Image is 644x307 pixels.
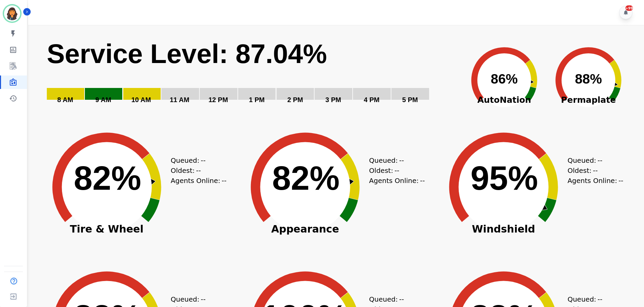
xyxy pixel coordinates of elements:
div: Oldest: [369,165,420,176]
div: Queued: [568,155,618,165]
text: 8 AM [57,96,73,103]
div: Agents Online: [171,176,228,186]
div: Oldest: [171,165,221,176]
span: -- [201,155,205,165]
span: Appearance [238,226,373,233]
text: 1 PM [249,96,265,103]
div: Queued: [369,155,420,165]
span: -- [598,155,602,165]
div: Queued: [171,294,221,304]
span: -- [222,176,226,186]
div: Agents Online: [369,176,426,186]
div: +99 [625,5,633,11]
span: -- [598,294,602,304]
text: 10 AM [131,96,151,103]
text: 82% [74,159,141,197]
span: Permaplate [546,94,631,106]
span: -- [399,294,404,304]
span: -- [196,165,201,176]
span: -- [394,165,399,176]
text: 5 PM [402,96,418,103]
span: -- [420,176,425,186]
span: AutoNation [462,94,546,106]
span: -- [201,294,205,304]
text: 86% [491,71,518,86]
span: -- [593,165,598,176]
text: 2 PM [287,96,303,103]
text: 11 AM [170,96,189,103]
text: 88% [575,71,602,86]
div: Queued: [171,155,221,165]
div: Oldest: [568,165,618,176]
span: -- [399,155,404,165]
span: -- [618,176,623,186]
svg: Service Level: 0% [46,37,461,113]
img: Bordered avatar [4,5,20,22]
div: Agents Online: [568,176,625,186]
text: 12 PM [208,96,228,103]
div: Queued: [369,294,420,304]
div: Queued: [568,294,618,304]
span: Windshield [436,226,571,233]
text: 4 PM [364,96,380,103]
text: 95% [471,159,538,197]
text: 9 AM [95,96,111,103]
text: 3 PM [325,96,341,103]
text: Service Level: 87.04% [47,39,327,69]
span: Tire & Wheel [39,226,174,233]
text: 82% [272,159,340,197]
